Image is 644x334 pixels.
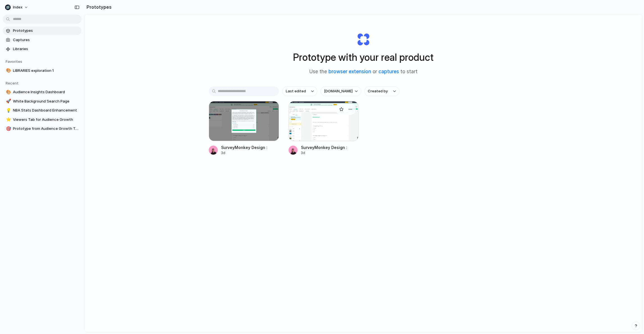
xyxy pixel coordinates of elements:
[293,50,434,65] h1: Prototype with your real product
[6,116,10,123] div: ⭐
[6,107,10,114] div: 💡
[5,99,11,104] button: 🚀
[324,88,353,94] span: [DOMAIN_NAME]
[364,86,399,96] button: Created by
[5,126,11,132] button: 🎯
[309,68,418,75] span: Use the or to start
[378,69,399,74] a: captures
[13,46,79,52] span: Libraries
[13,117,79,123] span: Viewers Tab for Audience Growth
[3,26,81,35] a: Prototypes
[221,144,267,150] div: SurveyMonkey Design :
[6,98,10,104] div: 🚀
[3,88,81,96] a: 🎨Audience Insights Dashboard
[3,45,81,53] a: Libraries
[5,117,11,123] button: ⭐
[6,89,10,95] div: 🎨
[3,66,81,75] a: 🎨LIBRARIES exploration 1
[3,3,31,12] button: Index
[3,115,81,124] a: ⭐Viewers Tab for Audience Growth
[368,88,388,94] span: Created by
[84,4,112,10] h2: Prototypes
[13,37,79,43] span: Captures
[13,5,22,10] span: Index
[13,108,79,113] span: NBA Stats Dashboard Enhancement
[321,86,361,96] button: [DOMAIN_NAME]
[13,126,79,132] span: Prototype from Audience Growth Tools
[6,59,22,64] span: Favorites
[301,150,347,155] div: 3d
[328,69,371,74] a: browser extension
[6,126,10,132] div: 🎯
[5,89,11,95] button: 🎨
[5,68,11,74] button: 🎨
[5,108,11,113] button: 💡
[3,124,81,133] a: 🎯Prototype from Audience Growth Tools
[221,150,267,155] div: 3d
[3,97,81,106] a: 🚀White Background Search Page
[209,101,279,155] a: SurveyMonkey Design :SurveyMonkey Design :3d
[289,101,359,155] a: SurveyMonkey Design :SurveyMonkey Design :3d
[13,99,79,104] span: White Background Search Page
[3,36,81,44] a: Captures
[6,81,19,85] span: Recent
[13,28,79,34] span: Prototypes
[6,67,10,74] div: 🎨
[286,88,306,94] span: Last edited
[3,106,81,115] a: 💡NBA Stats Dashboard Enhancement
[301,144,347,150] div: SurveyMonkey Design :
[13,68,79,74] span: LIBRARIES exploration 1
[13,89,79,95] span: Audience Insights Dashboard
[282,86,317,96] button: Last edited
